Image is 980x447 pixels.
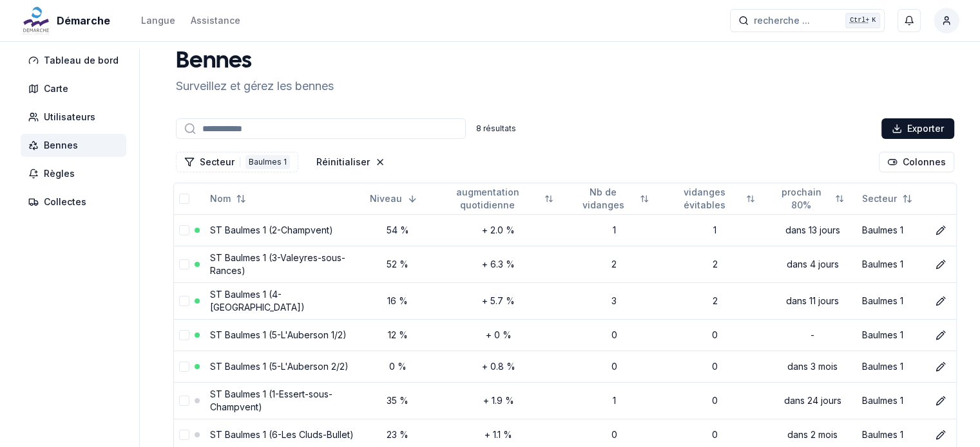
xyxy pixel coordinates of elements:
[141,13,175,28] button: Langue
[179,296,189,306] button: select-row
[436,428,561,441] div: + 1.1 %
[668,329,763,342] div: 0
[436,295,561,307] div: + 5.7 %
[668,224,763,237] div: 1
[436,329,561,342] div: + 0 %
[857,282,925,319] td: Baulmes 1
[572,360,657,373] div: 0
[370,224,425,237] div: 54 %
[309,152,393,172] button: Réinitialiser les filtres
[857,382,925,419] td: Baulmes 1
[436,258,561,271] div: + 6.3 %
[44,196,86,208] span: Collectes
[21,13,115,28] a: Démarche
[857,214,925,246] td: Baulmes 1
[879,152,954,172] button: Cocher les colonnes
[668,258,763,271] div: 2
[44,82,68,95] span: Carte
[572,394,657,407] div: 1
[730,9,885,32] button: recherche ...Ctrl+K
[21,105,131,129] a: Utilisateurs
[210,192,231,205] span: Nom
[754,14,810,27] span: recherche ...
[668,428,763,441] div: 0
[881,118,954,139] button: Exporter
[210,224,333,235] a: ST Baulmes 1 (2-Champvent)
[141,14,175,27] div: Langue
[191,13,240,28] a: Assistance
[21,190,131,214] a: Collectes
[773,295,852,307] div: dans 11 jours
[202,188,254,209] button: Not sorted. Click to sort ascending.
[210,361,349,372] a: ST Baulmes 1 (5-L'Auberson 2/2)
[857,246,925,282] td: Baulmes 1
[668,295,763,307] div: 2
[44,139,78,152] span: Bennes
[572,224,657,237] div: 1
[773,428,852,441] div: dans 2 mois
[668,394,763,407] div: 0
[370,394,425,407] div: 35 %
[176,77,334,95] p: Surveillez et gérez les bennes
[854,188,920,209] button: Not sorted. Click to sort ascending.
[44,54,119,67] span: Tableau de bord
[572,186,635,212] span: Nb de vidanges
[857,351,925,382] td: Baulmes 1
[179,194,189,204] button: select-all
[564,188,657,209] button: Not sorted. Click to sort ascending.
[857,319,925,351] td: Baulmes 1
[179,430,189,440] button: select-row
[210,329,347,340] a: ST Baulmes 1 (5-L'Auberson 1/2)
[572,428,657,441] div: 0
[21,77,131,100] a: Carte
[370,295,425,307] div: 16 %
[362,188,425,209] button: Sorted descending. Click to sort ascending.
[179,396,189,406] button: select-row
[179,259,189,269] button: select-row
[773,329,852,342] div: -
[572,295,657,307] div: 3
[476,123,516,134] div: 8 résultats
[210,429,354,440] a: ST Baulmes 1 (6-Les Cluds-Bullet)
[370,428,425,441] div: 23 %
[572,329,657,342] div: 0
[773,394,852,407] div: dans 24 jours
[210,252,345,276] a: ST Baulmes 1 (3-Valeyres-sous-Rances)
[179,330,189,340] button: select-row
[21,49,131,72] a: Tableau de bord
[773,258,852,271] div: dans 4 jours
[21,162,131,185] a: Règles
[176,49,334,75] h1: Bennes
[245,155,290,169] div: Baulmes 1
[862,192,897,205] span: Secteur
[44,167,75,180] span: Règles
[436,224,561,237] div: + 2.0 %
[370,192,402,205] span: Niveau
[370,360,425,373] div: 0 %
[44,111,95,123] span: Utilisateurs
[179,361,189,372] button: select-row
[179,225,189,235] button: select-row
[765,188,852,209] button: Not sorted. Click to sort ascending.
[57,13,110,28] span: Démarche
[210,388,332,412] a: ST Baulmes 1 (1-Essert-sous-Champvent)
[773,186,830,212] span: prochain 80%
[773,224,852,237] div: dans 13 jours
[428,188,561,209] button: Not sorted. Click to sort ascending.
[668,186,742,212] span: vidanges évitables
[773,360,852,373] div: dans 3 mois
[436,360,561,373] div: + 0.8 %
[668,360,763,373] div: 0
[572,258,657,271] div: 2
[21,134,131,157] a: Bennes
[436,186,539,212] span: augmentation quotidienne
[436,394,561,407] div: + 1.9 %
[370,258,425,271] div: 52 %
[210,289,305,313] a: ST Baulmes 1 (4-[GEOGRAPHIC_DATA])
[21,5,52,36] img: Démarche Logo
[176,152,298,172] button: Filtrer les lignes
[660,188,763,209] button: Not sorted. Click to sort ascending.
[370,329,425,342] div: 12 %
